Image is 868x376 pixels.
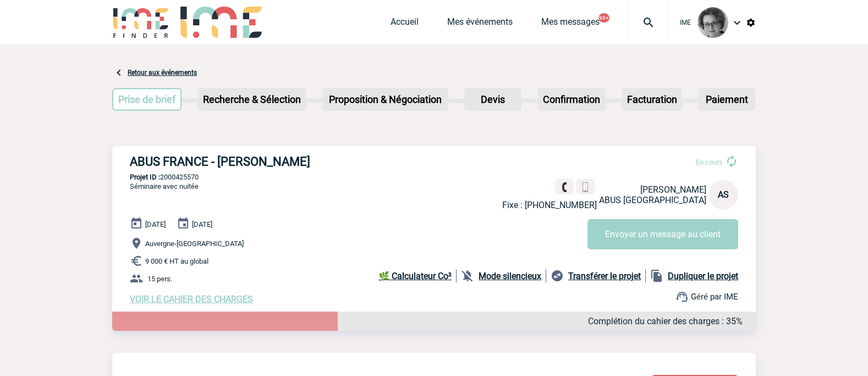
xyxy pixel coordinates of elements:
[130,173,160,181] b: Projet ID :
[699,89,754,110] p: Paiement
[447,17,513,32] a: Mes événements
[580,182,590,192] img: portable.png
[128,69,197,77] a: Retour aux événements
[696,158,723,166] span: En cours
[650,269,663,282] img: file_copy-black-24dp.png
[541,17,600,32] a: Mes messages
[391,17,419,32] a: Accueil
[539,89,605,110] p: Confirmation
[192,220,212,228] span: [DATE]
[112,173,756,181] p: 2000425570
[112,7,169,38] img: IME-Finder
[147,275,172,283] span: 15 pers.
[378,269,457,282] a: 🌿 Calculateur Co²
[675,290,689,303] img: support.png
[465,89,520,110] p: Devis
[145,239,244,248] span: Auvergne-[GEOGRAPHIC_DATA]
[130,155,460,168] h3: ABUS FRANCE - [PERSON_NAME]
[199,89,305,110] p: Recherche & Sélection
[479,271,541,281] b: Mode silencieux
[640,184,706,195] span: [PERSON_NAME]
[559,182,569,192] img: fixe.png
[718,189,729,200] span: AS
[130,294,253,304] a: VOIR LE CAHIER DES CHARGES
[623,89,682,110] p: Facturation
[587,219,738,249] button: Envoyer un message au client
[502,200,597,210] p: Fixe : [PHONE_NUMBER]
[568,271,641,281] b: Transférer le projet
[145,220,166,228] span: [DATE]
[598,13,609,23] button: 99+
[668,271,738,281] b: Dupliquer le projet
[697,7,728,38] img: 101028-0.jpg
[680,19,691,26] span: IME
[113,89,180,110] p: Prise de brief
[378,271,452,281] b: 🌿 Calculateur Co²
[691,292,738,302] span: Géré par IME
[323,89,447,110] p: Proposition & Négociation
[599,195,706,205] span: ABUS [GEOGRAPHIC_DATA]
[145,257,208,265] span: 9 000 € HT au global
[130,182,199,190] span: Séminaire avec nuitée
